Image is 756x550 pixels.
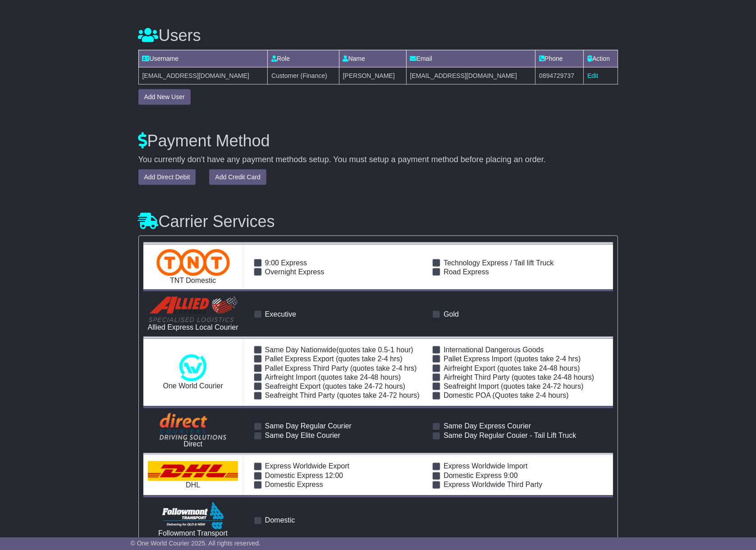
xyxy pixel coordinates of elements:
[138,169,196,185] button: Add Direct Debit
[265,472,343,480] span: Domestic Express 12:00
[339,67,406,84] td: [PERSON_NAME]
[265,364,417,372] span: Pallet Express Third Party (quotes take 2-4 hrs)
[444,392,568,400] span: Domestic POA (Quotes take 2-4 hours)
[444,463,527,470] span: Express Worldwide Import
[444,355,581,363] span: Pallet Express Import (quotes take 2-4 hrs)
[444,472,518,480] span: Domestic Express 9:00
[444,310,459,318] span: Gold
[444,382,583,390] span: Seafreight Import (quotes take 24-72 hours)
[160,413,226,440] img: Direct
[138,27,618,45] h3: Users
[268,50,339,67] td: Role
[138,50,268,67] td: Username
[265,382,405,390] span: Seafreight Export (quotes take 24-72 hours)
[268,67,339,84] td: Customer (Finance)
[148,323,238,332] div: Allied Express Local Courier
[265,259,307,267] span: 9:00 Express
[148,382,238,390] div: One World Courier
[444,481,542,489] span: Express Worldwide Third Party
[148,296,238,323] img: Allied Express Local Courier
[265,481,323,489] span: Domestic Express
[265,346,413,354] span: Same Day Nationwide(quotes take 0.5-1 hour)
[444,259,554,267] span: Technology Express / Tail lift Truck
[265,268,325,276] span: Overnight Express
[265,392,420,400] span: Seafreight Third Party (quotes take 24-72 hours)
[444,432,576,440] span: Same Day Regular Couier - Tail Lift Truck
[536,67,584,84] td: 0894729737
[138,132,618,150] h3: Payment Method
[148,481,238,490] div: DHL
[406,67,536,84] td: [EMAIL_ADDRESS][DOMAIN_NAME]
[148,276,238,285] div: TNT Domestic
[339,50,406,67] td: Name
[265,373,401,381] span: Airfreight Import (quotes take 24-48 hours)
[444,373,594,381] span: Airfreight Third Party (quotes take 24-48 hours)
[209,169,266,185] button: Add Credit Card
[265,310,296,318] span: Executive
[444,364,580,372] span: Airfreight Export (quotes take 24-48 hours)
[265,463,349,470] span: Express Worldwide Export
[138,155,618,165] div: You currently don't have any payment methods setup. You must setup a payment method before placin...
[148,461,238,481] img: DHL
[131,540,261,547] span: © One World Courier 2025. All rights reserved.
[138,67,268,84] td: [EMAIL_ADDRESS][DOMAIN_NAME]
[179,355,206,382] img: One World Courier
[265,432,340,440] span: Same Day Elite Courier
[444,423,531,430] span: Same Day Express Courier
[587,72,598,79] a: Edit
[406,50,536,67] td: Email
[265,517,295,524] span: Domestic
[444,346,544,354] span: International Dangerous Goods
[148,440,238,449] div: Direct
[138,213,618,231] h3: Carrier Services
[156,249,230,276] img: TNT Domestic
[162,502,224,529] img: Followmont Transport
[138,89,191,105] button: Add New User
[265,355,403,363] span: Pallet Express Export (quotes take 2-4 hrs)
[584,50,618,67] td: Action
[265,423,352,430] span: Same Day Regular Courier
[148,529,238,538] div: Followmont Transport
[444,268,489,276] span: Road Express
[536,50,584,67] td: Phone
